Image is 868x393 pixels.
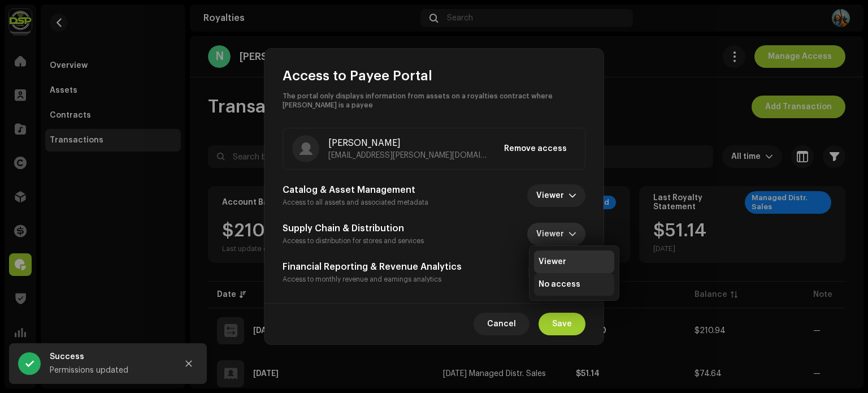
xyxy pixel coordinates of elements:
[552,313,572,335] span: Save
[177,352,200,375] button: Close
[283,183,428,197] h5: Catalog & Asset Management
[283,199,428,206] small: Access to all assets and associated metadata
[536,223,568,245] span: Viewer
[50,350,168,364] div: Success
[504,137,567,160] span: Remove access
[283,276,441,283] small: Access to monthly revenue and earnings analytics
[328,136,491,150] h5: [PERSON_NAME]
[534,251,614,273] li: Viewer
[50,364,168,377] div: Permissions updated
[534,273,614,296] li: No access
[539,313,585,335] button: Save
[495,137,576,160] button: Remove access
[283,67,585,110] div: Access to Payee Portal
[539,279,580,290] span: No access
[539,256,566,267] span: Viewer
[568,223,576,245] div: dropdown trigger
[283,237,424,244] small: Access to distribution for stores and services
[328,136,491,162] div: Nicholis Louw
[536,184,568,207] span: Viewer
[568,184,576,207] div: dropdown trigger
[283,92,585,110] small: The portal only displays information from assets on a royalties contract where [PERSON_NAME] is a...
[328,150,491,162] p: [EMAIL_ADDRESS][PERSON_NAME][DOMAIN_NAME]
[283,260,462,274] h5: Financial Reporting & Revenue Analytics
[283,222,424,235] h5: Supply Chain & Distribution
[530,246,619,300] ul: Option List
[474,313,530,335] button: Cancel
[487,313,516,335] span: Cancel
